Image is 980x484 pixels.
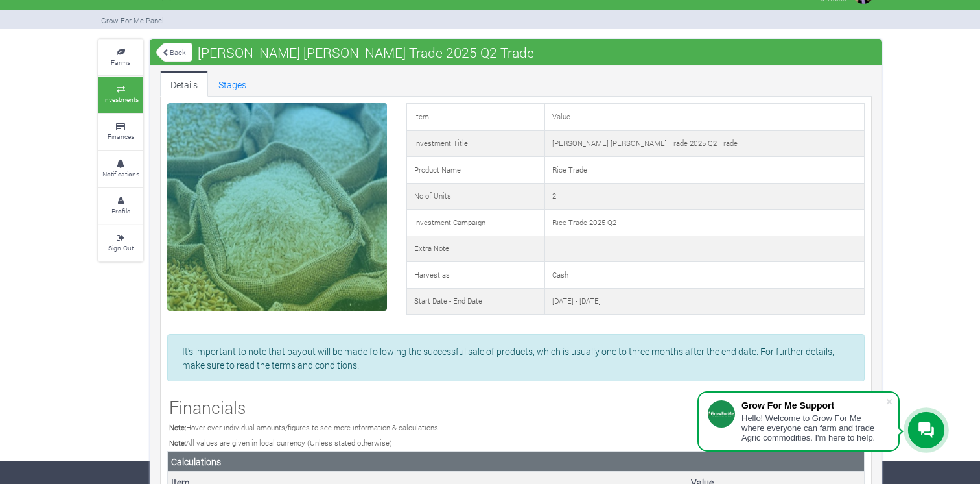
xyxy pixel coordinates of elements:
[208,71,257,97] a: Stages
[544,288,864,315] td: [DATE] - [DATE]
[544,183,864,210] td: 2
[406,157,544,184] td: Product Name
[160,71,208,97] a: Details
[544,130,864,157] td: [PERSON_NAME] [PERSON_NAME] Trade 2025 Q2 Trade
[169,422,186,432] b: Note:
[98,114,143,150] a: Finances
[98,40,143,75] a: Farms
[544,210,864,236] td: Rice Trade 2025 Q2
[156,42,192,63] a: Back
[406,262,544,289] td: Harvest as
[168,452,865,472] th: Calculations
[108,243,134,252] small: Sign Out
[406,210,544,236] td: Investment Campaign
[98,225,143,261] a: Sign Out
[111,206,130,215] small: Profile
[741,413,885,442] div: Hello! Welcome to Grow For Me where everyone can farm and trade Agric commodities. I'm here to help.
[406,183,544,210] td: No of Units
[169,422,438,432] small: Hover over individual amounts/figures to see more information & calculations
[98,188,143,224] a: Profile
[544,104,864,130] td: Value
[169,438,392,448] small: All values are given in local currency (Unless stated otherwise)
[111,58,130,67] small: Farms
[108,132,134,141] small: Finances
[194,40,537,66] span: [PERSON_NAME] [PERSON_NAME] Trade 2025 Q2 Trade
[406,104,544,130] td: Item
[406,236,544,262] td: Extra Note
[101,16,164,25] small: Grow For Me Panel
[406,288,544,315] td: Start Date - End Date
[98,77,143,112] a: Investments
[169,397,863,418] h3: Financials
[103,95,139,104] small: Investments
[544,157,864,184] td: Rice Trade
[182,345,850,372] p: It's important to note that payout will be made following the successful sale of products, which ...
[544,262,864,289] td: Cash
[98,151,143,187] a: Notifications
[102,169,139,178] small: Notifications
[741,400,885,411] div: Grow For Me Support
[169,438,186,448] b: Note:
[406,130,544,157] td: Investment Title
